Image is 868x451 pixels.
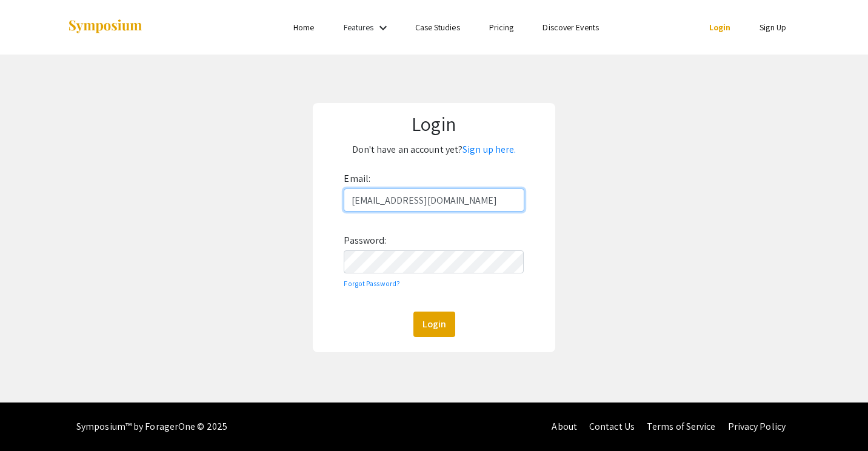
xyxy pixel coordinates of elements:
[413,312,455,337] button: Login
[728,420,786,433] a: Privacy Policy
[344,169,370,189] label: Email:
[344,279,400,288] a: Forgot Password?
[321,140,546,159] p: Don't have an account yet?
[67,19,143,35] img: Symposium by ForagerOne
[376,21,390,35] mat-icon: Expand Features list
[647,420,716,433] a: Terms of Service
[542,22,599,33] a: Discover Events
[76,403,227,451] div: Symposium™ by ForagerOne © 2025
[589,420,635,433] a: Contact Us
[321,112,546,135] h1: Login
[344,231,386,250] label: Password:
[709,22,731,33] a: Login
[552,420,577,433] a: About
[293,22,314,33] a: Home
[489,22,514,33] a: Pricing
[760,22,786,33] a: Sign Up
[9,396,52,442] iframe: Chat
[415,22,460,33] a: Case Studies
[462,143,516,156] a: Sign up here.
[344,22,374,33] a: Features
